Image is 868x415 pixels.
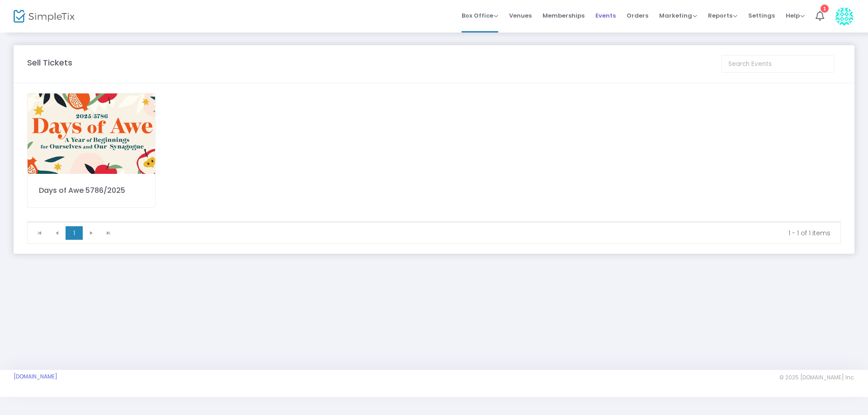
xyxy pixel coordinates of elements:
[708,11,737,20] span: Reports
[123,228,830,238] kendo-pager-info: 1 - 1 of 1 items
[779,374,854,381] span: © 2025 [DOMAIN_NAME] Inc.
[14,373,57,380] a: [DOMAIN_NAME]
[627,4,648,27] span: Orders
[27,56,72,69] m-panel-title: Sell Tickets
[786,11,805,20] span: Help
[659,11,697,20] span: Marketing
[542,4,585,27] span: Memberships
[66,226,83,240] span: Page 1
[28,93,155,174] img: TicketEmailImage.png
[509,4,532,27] span: Venues
[721,55,834,73] input: Search Events
[462,11,498,20] span: Box Office
[821,5,829,13] div: 1
[595,4,616,27] span: Events
[39,185,144,196] div: Days of Awe 5786/2025
[748,4,775,27] span: Settings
